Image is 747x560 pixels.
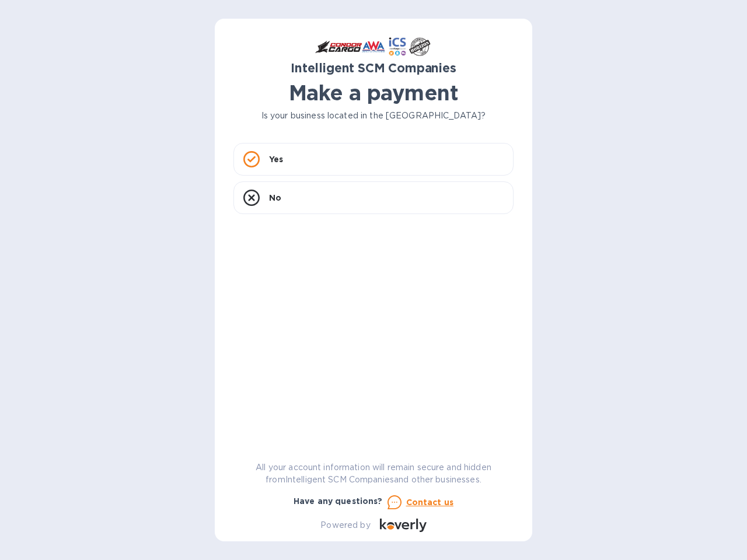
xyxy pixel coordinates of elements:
b: Intelligent SCM Companies [291,61,456,75]
p: Powered by [320,519,370,531]
u: Contact us [406,498,454,507]
p: All your account information will remain secure and hidden from Intelligent SCM Companies and oth... [233,461,514,486]
p: No [269,192,281,204]
h1: Make a payment [233,80,514,105]
p: Yes [269,153,283,165]
b: Have any questions? [294,496,383,506]
p: Is your business located in the [GEOGRAPHIC_DATA]? [233,110,514,122]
